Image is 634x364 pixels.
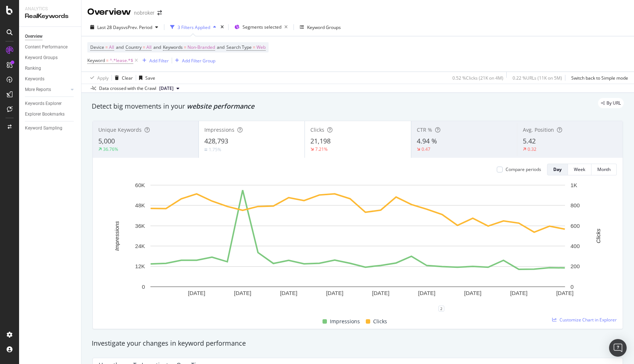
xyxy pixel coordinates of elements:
div: Keyword Groups [307,24,341,30]
button: Last 28 DaysvsPrev. Period [87,21,161,33]
span: Impressions [330,317,360,326]
div: 7.21% [315,146,328,152]
div: 0.22 % URLs ( 11K on 5M ) [513,75,562,81]
span: Keywords [163,44,183,50]
button: Month [591,164,617,175]
text: [DATE] [372,290,389,296]
button: Keyword Groups [297,21,344,33]
span: All [109,42,114,52]
a: Keyword Groups [25,54,76,62]
a: Content Performance [25,43,76,51]
div: More Reports [25,86,51,94]
text: [DATE] [418,290,436,296]
span: Last 28 Days [97,24,123,30]
a: Keyword Sampling [25,124,76,132]
div: 2 [438,306,444,312]
div: 36.76% [103,146,118,152]
span: = [106,57,109,63]
span: 5.42 [523,136,536,145]
div: Month [597,166,611,172]
div: 0.52 % Clicks ( 21K on 4M ) [452,75,503,81]
a: Overview [25,33,76,40]
a: Explorer Bookmarks [25,110,76,118]
span: = [253,44,255,50]
span: and [217,44,225,50]
text: 400 [571,243,580,249]
text: 200 [571,263,580,269]
div: 0.47 [422,146,430,152]
text: 800 [571,202,580,208]
button: Day [547,164,568,175]
button: 3 Filters Applied [167,21,219,33]
span: Unique Keywords [98,126,142,133]
span: = [105,44,108,50]
svg: A chart. [99,181,617,309]
div: Explorer Bookmarks [25,110,65,118]
span: and [116,44,124,50]
div: Keywords [25,75,44,83]
text: 0 [571,284,573,290]
text: [DATE] [326,290,343,296]
span: vs Prev. Period [123,24,152,30]
div: Add Filter [149,58,169,64]
div: Open Intercom Messenger [609,339,627,357]
button: Switch back to Simple mode [568,72,628,84]
div: Keyword Groups [25,54,58,62]
text: [DATE] [234,290,251,296]
div: Clear [122,75,133,81]
button: Add Filter [139,56,169,65]
a: Keywords [25,75,76,83]
div: Data crossed with the Crawl [99,85,156,92]
img: Equal [204,149,207,151]
a: Ranking [25,65,76,72]
span: By URL [606,101,621,105]
div: Investigate your changes in keyword performance [92,339,624,348]
text: 36K [135,223,145,229]
span: CTR % [417,126,432,133]
button: Segments selected [232,21,291,33]
div: Apply [97,75,109,81]
span: Clicks [373,317,387,326]
div: legacy label [598,98,624,108]
span: Search Type [226,44,252,50]
span: = [143,44,145,50]
text: [DATE] [188,290,205,296]
text: [DATE] [464,290,481,296]
text: Clicks [595,228,601,243]
text: 60K [135,182,145,188]
text: [DATE] [556,290,573,296]
span: Country [125,44,142,50]
button: Save [136,72,155,84]
text: 24K [135,243,145,249]
div: Analytics [25,6,75,12]
div: 0.32 [528,146,536,152]
a: More Reports [25,86,69,94]
span: ^.*lease.*$ [110,55,133,66]
span: and [153,44,161,50]
div: Save [145,75,155,81]
span: 428,793 [204,136,228,145]
text: 1K [571,182,577,188]
span: Avg. Position [523,126,554,133]
button: Week [568,164,591,175]
text: 600 [571,223,580,229]
span: 21,198 [310,136,331,145]
button: [DATE] [156,84,182,93]
div: Switch back to Simple mode [571,75,628,81]
text: 48K [135,202,145,208]
span: Segments selected [243,24,281,30]
div: Add Filter Group [182,58,215,64]
button: Add Filter Group [172,56,215,65]
span: 2025 Sep. 1st [159,85,174,92]
div: times [219,23,225,31]
span: 4.94 % [417,136,437,145]
span: Web [256,42,266,52]
div: nobroker [134,9,154,17]
text: 0 [142,284,145,290]
text: 12K [135,263,145,269]
div: Overview [25,33,43,40]
span: Customize Chart in Explorer [560,317,617,323]
span: 5,000 [98,136,115,145]
button: Clear [112,72,133,84]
